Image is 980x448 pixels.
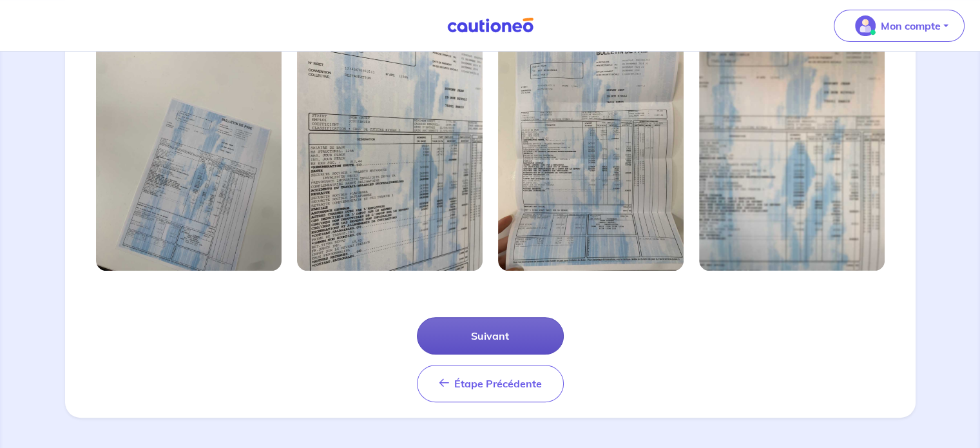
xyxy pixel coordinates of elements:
img: illu_account_valid_menu.svg [855,15,876,36]
p: Mon compte [881,18,941,34]
img: Image mal cadrée 4 [699,23,885,271]
span: Étape Précédente [454,377,542,390]
button: illu_account_valid_menu.svgMon compte [834,10,965,42]
img: Cautioneo [442,17,539,34]
img: Image mal cadrée 1 [96,23,282,271]
img: Image mal cadrée 2 [297,23,483,271]
button: Étape Précédente [417,365,564,402]
img: Image mal cadrée 3 [498,23,684,271]
button: Suivant [417,317,564,355]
